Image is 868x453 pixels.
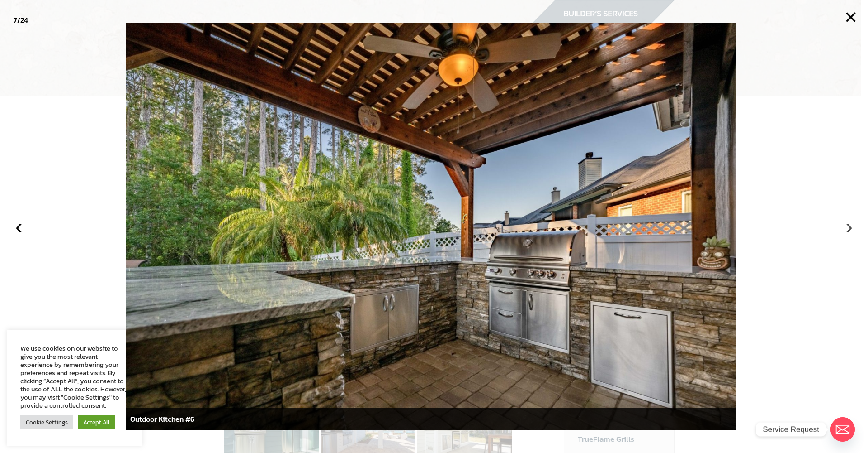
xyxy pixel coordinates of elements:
[14,14,28,27] div: /
[841,7,861,27] button: ×
[839,217,859,236] button: ›
[14,14,17,25] span: 7
[830,417,855,442] a: Email
[126,23,736,430] img: CSS-Pergola-and-Outdoor-Kitchen-3-16-2023-6-2-scaled.jpg
[126,408,736,430] div: Outdoor Kitchen #6
[20,415,73,429] a: Cookie Settings
[9,217,29,236] button: ‹
[20,344,129,410] div: We use cookies on our website to give you the most relevant experience by remembering your prefer...
[78,415,115,429] a: Accept All
[20,14,28,25] span: 24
